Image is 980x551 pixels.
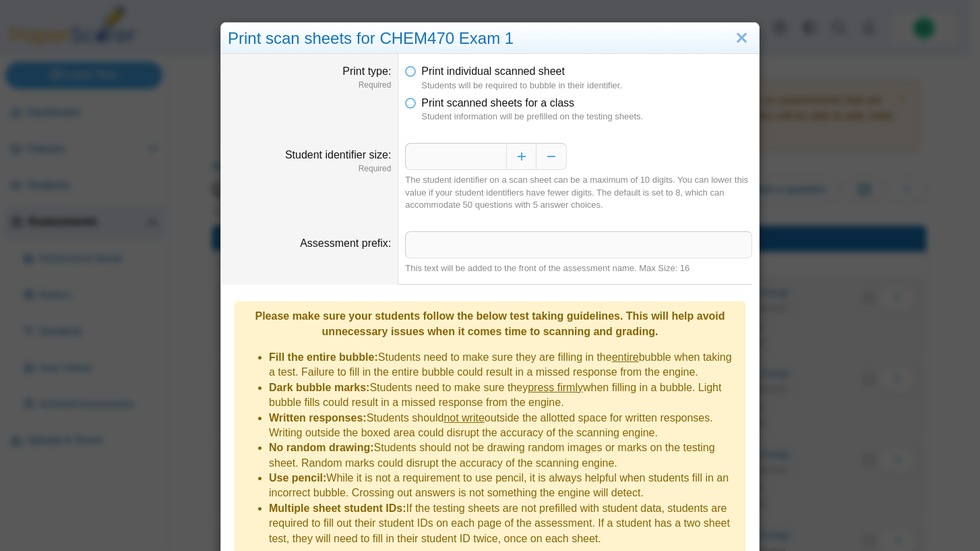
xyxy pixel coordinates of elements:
[528,382,583,393] u: press firmly
[269,472,326,484] b: Use pencil:
[421,65,565,77] span: Print individual scanned sheet
[269,350,738,380] li: Students need to make sure they are filling in the bubble when taking a test. Failure to fill in ...
[269,471,738,501] li: While it is not a requirement to use pencil, it is always helpful when students fill in an incorr...
[269,380,738,411] li: Students need to make sure they when filling in a bubble. Light bubble fills could result in a mi...
[228,163,391,175] dfn: Required
[405,262,752,274] div: This text will be added to the front of the assessment name. Max Size: 16
[506,143,537,170] button: Increase
[421,80,752,92] dfn: Students will be required to bubble in their identifier.
[421,97,574,109] span: Print scanned sheets for a class
[269,442,374,453] b: No random drawing:
[731,27,752,50] a: Close
[221,23,759,55] div: Print scan sheets for CHEM470 Exam 1
[285,149,391,161] label: Student identifier size
[612,351,639,363] u: entire
[342,65,391,77] label: Print type
[405,174,752,211] div: The student identifier on a scan sheet can be a maximum of 10 digits. You can lower this value if...
[269,440,738,471] li: Students should not be drawing random images or marks on the testing sheet. Random marks could di...
[228,80,391,91] dfn: Required
[537,143,567,170] button: Decrease
[443,412,484,424] u: not write
[269,351,378,363] b: Fill the entire bubble:
[269,412,367,424] b: Written responses:
[300,237,391,249] label: Assessment prefix
[421,111,752,123] dfn: Student information will be prefilled on the testing sheets.
[269,382,369,393] b: Dark bubble marks:
[269,501,738,546] li: If the testing sheets are not prefilled with student data, students are required to fill out thei...
[255,310,725,337] b: Please make sure your students follow the below test taking guidelines. This will help avoid unne...
[269,411,738,441] li: Students should outside the allotted space for written responses. Writing outside the boxed area ...
[269,502,406,514] b: Multiple sheet student IDs:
